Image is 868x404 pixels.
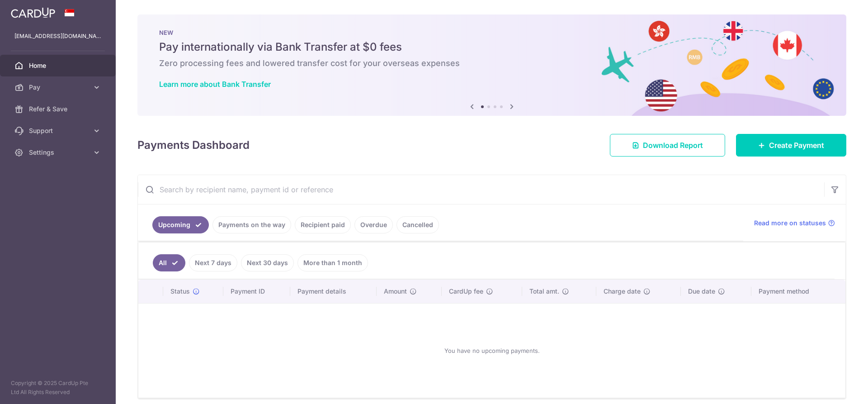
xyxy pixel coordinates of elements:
th: Payment method [751,280,845,303]
span: Create Payment [769,140,824,151]
img: Bank transfer banner [137,14,846,116]
span: Download Report [643,140,703,151]
th: Payment ID [223,280,290,303]
a: Read more on statuses [754,219,835,228]
a: Download Report [610,134,725,157]
h4: Payments Dashboard [137,137,250,153]
span: Status [170,287,190,296]
a: Payments on the way [212,216,291,233]
div: You have no upcoming payments. [149,311,835,390]
span: Due date [688,287,715,296]
th: Payment details [290,280,377,303]
span: Refer & Save [29,105,89,114]
input: Search by recipient name, payment id or reference [138,175,824,204]
h6: Zero processing fees and lowered transfer cost for your overseas expenses [159,58,825,69]
a: Create Payment [736,134,846,157]
span: Settings [29,148,89,157]
a: Upcoming [152,216,209,233]
span: CardUp fee [449,287,483,296]
a: More than 1 month [297,254,368,271]
a: Recipient paid [295,216,351,233]
span: Home [29,61,89,70]
a: Overdue [354,216,393,233]
p: [EMAIL_ADDRESS][DOMAIN_NAME] [14,32,101,41]
span: Read more on statuses [754,219,826,228]
span: Pay [29,83,89,92]
a: Cancelled [396,216,439,233]
a: Learn more about Bank Transfer [159,80,271,89]
span: Support [29,126,89,135]
a: All [153,254,185,271]
a: Next 30 days [241,254,294,271]
span: Amount [384,287,407,296]
span: Total amt. [529,287,559,296]
a: Next 7 days [189,254,237,271]
h5: Pay internationally via Bank Transfer at $0 fees [159,40,825,54]
img: CardUp [11,7,55,18]
p: NEW [159,29,825,36]
span: Charge date [604,287,641,296]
